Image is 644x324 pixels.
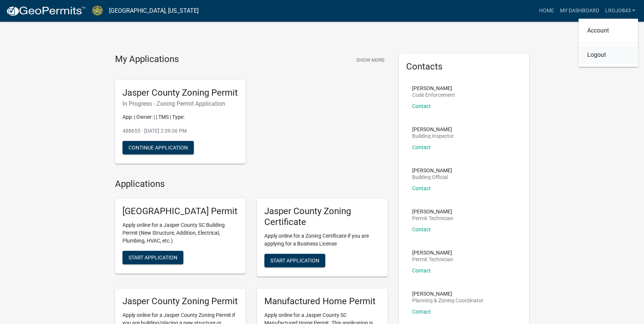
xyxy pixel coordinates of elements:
p: [PERSON_NAME] [412,250,453,255]
p: Building Inspector [412,133,454,139]
button: Continue Application [122,141,194,154]
div: lrojo843 [578,19,638,67]
p: Apply online for a Zoning Certificate if you are applying for a Business License [264,232,380,248]
a: [GEOGRAPHIC_DATA], [US_STATE] [109,4,199,17]
p: Apply online for a Jasper County SC Building Permit (New Structure, Addition, Electrical, Plumbin... [122,221,238,245]
p: 488655 - [DATE] 2:39:36 PM [122,127,238,135]
a: Contact [412,144,431,150]
a: My Dashboard [557,4,602,18]
p: Code Enforcement [412,92,455,98]
button: Start Application [122,251,183,264]
button: Show More [353,54,388,66]
a: Account [578,22,638,40]
h5: Contacts [406,61,522,72]
img: Jasper County, South Carolina [92,6,103,16]
p: Permit Technician [412,257,453,262]
a: Home [536,4,557,18]
p: Permit Technician [412,216,453,221]
h5: Manufactured Home Permit [264,296,380,307]
h5: Jasper County Zoning Permit [122,296,238,307]
p: Planning & Zoning Coordinator [412,298,483,303]
p: [PERSON_NAME] [412,168,452,173]
p: Building Official [412,175,452,180]
h4: My Applications [115,54,179,65]
p: [PERSON_NAME] [412,127,454,132]
a: Contact [412,268,431,274]
a: Contact [412,226,431,232]
p: [PERSON_NAME] [412,86,455,91]
a: Contact [412,185,431,191]
a: Logout [578,46,638,64]
h5: Jasper County Zoning Permit [122,87,238,98]
h6: In Progress - Zoning Permit Application [122,100,238,107]
span: Start Application [270,257,319,263]
h5: [GEOGRAPHIC_DATA] Permit [122,206,238,217]
h4: Applications [115,179,388,189]
button: Start Application [264,254,325,267]
span: Start Application [128,254,177,260]
a: lrojo843 [602,4,638,18]
p: [PERSON_NAME] [412,209,453,214]
a: Contact [412,309,431,315]
h5: Jasper County Zoning Certificate [264,206,380,228]
a: Contact [412,103,431,109]
p: [PERSON_NAME] [412,291,483,296]
p: App: | Owner: | | TMS | Type: [122,113,238,121]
